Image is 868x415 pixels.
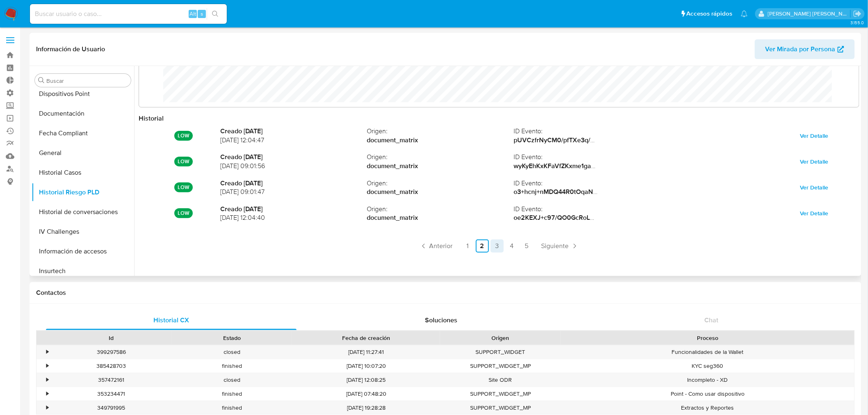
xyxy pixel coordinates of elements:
button: Ver Mirada por Persona [755,39,855,59]
strong: Creado [DATE] [220,127,367,136]
span: s [201,10,203,18]
span: Origen : [367,179,514,188]
button: Fecha Compliant [32,123,134,143]
span: Anterior [429,243,453,249]
div: • [46,376,48,384]
div: Id [57,334,166,342]
span: Accesos rápidos [687,9,733,18]
div: SUPPORT_WIDGET_MP [440,359,561,373]
button: Ver Detalle [795,207,834,220]
div: SUPPORT_WIDGET_MP [440,401,561,415]
button: Ver Detalle [795,129,834,142]
strong: document_matrix [367,187,514,196]
strong: document_matrix [367,213,514,222]
button: Historial de conversaciones [32,202,134,222]
button: Historial Riesgo PLD [32,182,134,202]
div: Incompleto - XD [561,373,854,387]
a: Ir a la página 5 [520,239,533,253]
span: ID Evento : [514,179,660,188]
a: Siguiente [538,239,582,253]
button: Ver Detalle [795,155,834,168]
a: Salir [853,9,862,18]
div: [DATE] 19:28:28 [292,401,440,415]
div: 399297586 [51,345,171,359]
div: Point - Como usar dispositivo [561,387,854,401]
p: LOW [174,208,193,218]
a: Ir a la página 4 [505,239,519,253]
strong: Creado [DATE] [220,179,367,188]
nav: Paginación [139,239,859,253]
a: Ir a la página 1 [461,239,474,253]
div: • [46,348,48,356]
a: Ir a la página 3 [491,239,504,253]
span: Alt [190,10,196,18]
div: Estado [177,334,286,342]
span: [DATE] 09:01:47 [220,187,367,196]
button: Buscar [38,77,45,84]
div: 357472161 [51,373,171,387]
h1: Información de Usuario [36,45,105,53]
div: SUPPORT_WIDGET_MP [440,387,561,401]
strong: pUVCzfrNyCM0/pfTXe3q/TLNbEl553z2cO1UBKxptsPzmB6Y/vVYh/yV4NfT3IhAlgtcCG2trhek04nQD3BWZA== [514,135,835,145]
div: 385428703 [51,359,171,373]
input: Buscar usuario o caso... [30,9,227,19]
strong: wyKyEhKxKFaVfZKxme1ga3XsTwm5+PnlGCSJ7E0F+3LXAwENmoni6LXGUmqSORalzI0FquVfE2Ic2WS3KCZcyA== [514,161,846,171]
div: Origen [446,334,555,342]
div: Extractos y Reportes [561,401,854,415]
button: Información de accesos [32,242,134,261]
button: Ver Detalle [795,181,834,194]
p: mercedes.medrano@mercadolibre.com [768,10,851,18]
span: [DATE] 12:04:40 [220,213,367,222]
div: • [46,404,48,412]
span: ID Evento : [514,205,660,214]
div: [DATE] 12:08:25 [292,373,440,387]
div: 353234471 [51,387,171,401]
div: KYC seg360 [561,359,854,373]
h1: Contactos [36,289,855,297]
div: closed [171,373,292,387]
span: Ver Detalle [800,182,829,193]
a: Ir a la página 2 [476,239,489,253]
span: ID Evento : [514,127,660,136]
div: finished [171,359,292,373]
div: • [46,390,48,398]
input: Buscar [46,77,128,84]
span: Origen : [367,127,514,136]
button: Insurtech [32,261,134,281]
span: Ver Detalle [800,130,829,141]
p: LOW [174,182,193,192]
div: SUPPORT_WIDGET [440,345,561,359]
div: 349791995 [51,401,171,415]
strong: document_matrix [367,162,514,171]
div: Proceso [566,334,849,342]
span: Origen : [367,153,514,162]
button: Historial Casos [32,163,134,182]
div: • [46,362,48,370]
div: [DATE] 07:48:20 [292,387,440,401]
p: LOW [174,131,193,141]
div: finished [171,401,292,415]
div: closed [171,345,292,359]
span: Ver Detalle [800,207,829,219]
button: Documentación [32,104,134,123]
div: Fecha de creación [298,334,434,342]
div: [DATE] 11:27:41 [292,345,440,359]
span: Siguiente [541,243,569,249]
strong: oe2KEXJ+c97/QO0GcRoLd9ToCC66uo7tIaOlqaH8ifbf4yUm+YJ3EypQPw8xR8KlzQmt7RwpxrjqjARHFjv2RQ== [514,213,835,222]
button: General [32,143,134,163]
span: [DATE] 09:01:56 [220,162,367,171]
div: finished [171,387,292,401]
span: Ver Detalle [800,156,829,167]
strong: Creado [DATE] [220,205,367,214]
strong: document_matrix [367,136,514,145]
span: Historial CX [153,315,189,325]
div: [DATE] 10:07:20 [292,359,440,373]
span: Origen : [367,205,514,214]
button: search-icon [207,8,224,20]
strong: Historial [139,114,164,123]
button: IV Challenges [32,222,134,242]
strong: o3+hcnj+nMDQ44R0tOqaNTnH/Ymu0JfFV88huVr8/JQAwH2GHwSEwaHq3bm+H7VcfHwthzWQ/XBT7QvWP+JPyg== [514,187,854,196]
a: Anterior [416,239,456,253]
div: Site ODR [440,373,561,387]
span: [DATE] 12:04:47 [220,136,367,145]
